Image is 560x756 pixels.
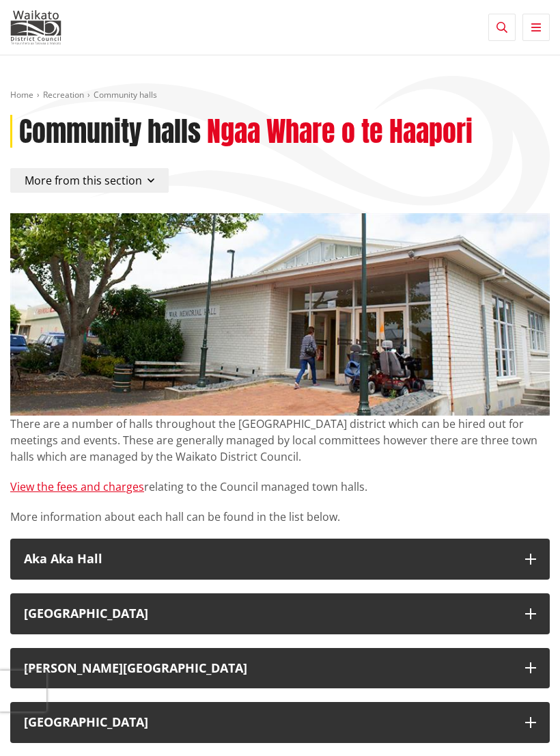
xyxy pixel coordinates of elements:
[10,479,144,494] a: View the fees and charges
[10,648,550,689] button: [PERSON_NAME][GEOGRAPHIC_DATA]
[10,539,550,580] button: Aka Aka Hall
[24,662,512,675] div: [PERSON_NAME][GEOGRAPHIC_DATA]
[10,10,61,44] img: Waikato District Council - Te Kaunihera aa Takiwaa o Waikato
[94,89,157,100] span: Community halls
[10,168,169,193] button: More from this section
[25,173,142,188] span: More from this section
[10,416,550,465] p: There are a number of halls throughout the [GEOGRAPHIC_DATA] district which can be hired out for ...
[24,716,512,729] h3: [GEOGRAPHIC_DATA]
[10,478,550,495] p: relating to the Council managed town halls.
[10,509,550,525] p: More information about each hall can be found in the list below.
[43,89,84,100] a: Recreation
[19,115,201,148] h1: Community halls
[10,593,550,634] button: [GEOGRAPHIC_DATA]
[24,607,512,621] h3: [GEOGRAPHIC_DATA]
[10,213,550,416] img: Ngaruawahia Memorial Hall
[10,702,550,743] button: [GEOGRAPHIC_DATA]
[207,115,473,148] h2: Ngaa Whare o te Haapori
[24,552,512,566] h3: Aka Aka Hall
[10,89,33,100] a: Home
[10,90,550,101] nav: breadcrumb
